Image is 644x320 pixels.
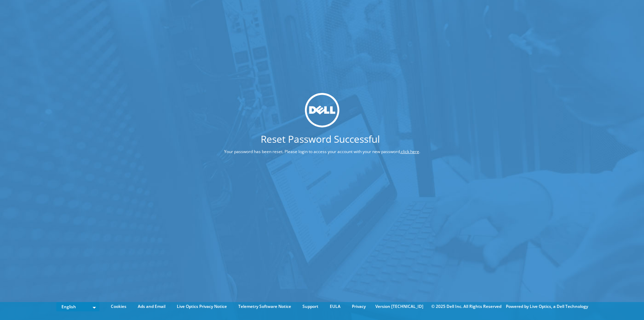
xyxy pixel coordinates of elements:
[347,303,371,310] a: Privacy
[297,303,324,310] a: Support
[233,303,296,310] a: Telemetry Software Notice
[305,93,339,128] img: dell_svg_logo.svg
[198,134,443,144] h1: Reset Password Successful
[372,303,427,310] li: Version [TECHNICAL_ID]
[133,303,171,310] a: Ads and Email
[401,149,419,154] a: click here
[172,303,232,310] a: Live Optics Privacy Notice
[428,303,505,310] li: © 2025 Dell Inc. All Rights Reserved
[198,148,446,156] p: Your password has been reset. Please login to access your account with your new password, .
[506,303,588,310] li: Powered by Live Optics, a Dell Technology
[325,303,346,310] a: EULA
[106,303,132,310] a: Cookies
